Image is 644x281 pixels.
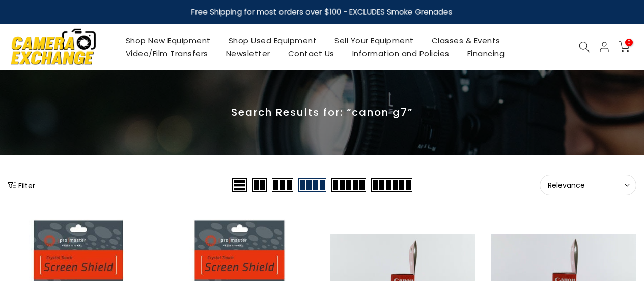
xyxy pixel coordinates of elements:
[343,47,458,60] a: Information and Policies
[326,34,423,47] a: Sell Your Equipment
[423,34,509,47] a: Classes & Events
[217,47,279,60] a: Newsletter
[625,39,633,46] span: 0
[458,47,514,60] a: Financing
[8,180,35,190] button: Show filters
[117,47,217,60] a: Video/Film Transfers
[540,175,636,195] button: Relevance
[219,34,326,47] a: Shop Used Equipment
[117,34,219,47] a: Shop New Equipment
[279,47,343,60] a: Contact Us
[191,7,453,17] strong: Free Shipping for most orders over $100 - EXCLUDES Smoke Grenades
[548,181,628,190] span: Relevance
[619,41,630,53] a: 0
[8,106,636,119] p: Search Results for: “canon g7”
